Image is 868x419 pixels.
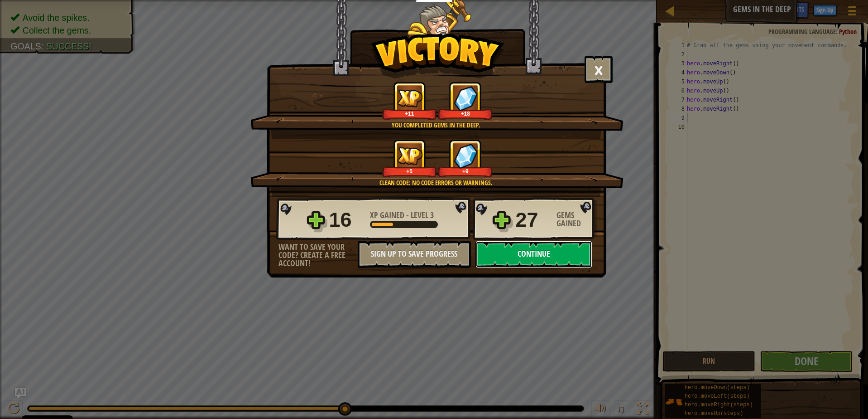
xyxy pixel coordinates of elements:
[516,205,551,234] div: 27
[384,110,435,117] div: +11
[409,209,430,221] span: Level
[440,110,491,117] div: +18
[556,211,597,228] div: Gems Gained
[370,209,406,221] span: XP Gained
[358,241,471,268] button: Sign Up to Save Progress
[293,121,579,130] div: You completed Gems in the Deep.
[384,168,435,175] div: +5
[397,89,422,107] img: XP Gained
[370,211,434,219] div: -
[329,205,364,234] div: 16
[454,143,478,168] img: Gems Gained
[397,147,422,165] img: XP Gained
[278,243,358,268] div: Want to save your code? Create a free account!
[475,241,592,268] button: Continue
[293,178,579,187] div: Clean code: no code errors or warnings.
[454,86,478,111] img: Gems Gained
[440,168,491,175] div: +9
[371,34,504,79] img: Victory
[430,209,434,221] span: 3
[585,56,613,83] button: ×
